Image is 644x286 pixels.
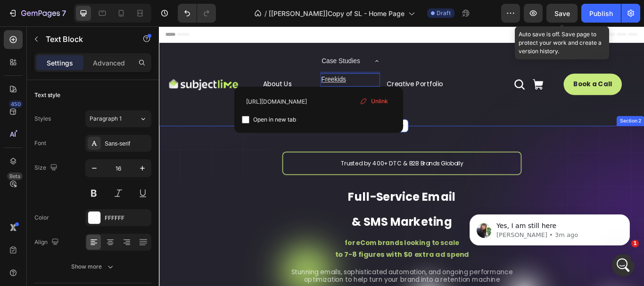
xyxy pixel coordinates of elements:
span: / [264,8,267,18]
div: Styles [34,114,51,123]
div: Align [34,236,61,249]
div: Publish [589,8,613,18]
div: Sans-serif [105,139,149,148]
a: Calik9 [189,89,209,97]
p: Advanced [93,58,125,68]
button: 7 [4,4,70,23]
div: Rich Text Editor. Editing area: main [188,33,235,49]
p: Text Block [46,33,126,45]
span: Paragraph 1 [90,114,122,123]
p: Book a Call [483,61,528,74]
div: Font [34,139,46,147]
a: Freekids [189,58,217,66]
div: Rich Text Editor. Editing area: main [188,55,257,70]
div: Beta [7,172,23,180]
div: Rich Text Editor. Editing area: main [188,70,257,86]
span: & SMS Marketing [224,219,341,237]
span: 1 [631,240,639,247]
iframe: To enrich screen reader interactions, please activate Accessibility in Grammarly extension settings [159,26,644,286]
button: Show more [34,258,151,275]
div: Rich Text Editor. Editing area: main [188,85,257,101]
p: Settings [47,58,73,68]
span: [[PERSON_NAME]]Copy of SL - Home Page [269,8,405,18]
strong: Full-Service Email [220,190,346,208]
div: Show more [71,262,115,271]
iframe: Intercom notifications message [455,195,644,261]
span: Draft [437,9,451,17]
span: Open in new tab [253,114,296,125]
span: to 7-8 figures with $0 extra ad spend [205,260,361,271]
p: Case Studies [189,34,234,48]
iframe: Intercom live chat [612,254,635,277]
div: 450 [9,100,23,108]
div: FFFFFF [105,214,149,222]
span: Trusted by 400+ DTC & B2B Brands Globally [212,155,355,164]
button: Publish [581,4,621,23]
a: Atlas Rose [189,74,225,82]
span: for eCom brands looking to scale [216,247,350,258]
div: Color [34,213,49,222]
button: Paragraph 1 [85,110,151,127]
div: Text style [34,91,60,99]
p: 7 [62,8,66,19]
button: Save [546,4,578,23]
div: Section 2 [535,106,564,114]
div: Size [34,162,59,174]
div: Undo/Redo [178,4,216,23]
span: Save [554,9,570,17]
a: Creative Portfolio [265,61,331,74]
span: Unlink [371,97,388,106]
a: Book a Call [471,55,539,80]
input: Paste link here [242,94,396,109]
